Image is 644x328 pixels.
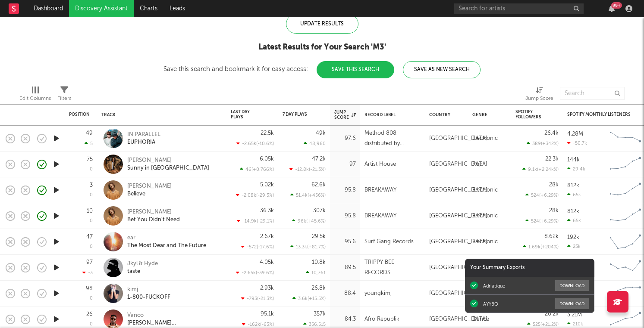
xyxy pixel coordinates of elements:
div: 51.4k ( +456 % ) [290,192,326,198]
div: Jump Score [334,110,356,120]
a: Jkyl & Hydetaste [127,260,158,275]
div: Electronic [472,211,498,221]
div: 3.21M [567,312,582,318]
div: 524 ( +6.29 % ) [525,218,559,224]
div: 47.2k [312,156,326,162]
div: 10 [87,208,93,214]
div: 307k [313,208,326,214]
div: IN PARALLEL [127,131,160,139]
div: 36.3k [260,208,274,214]
div: 23k [567,244,581,249]
div: Spotify Followers [515,109,546,120]
div: 0 [90,322,93,327]
div: 28k [549,182,559,188]
div: Update Results [286,14,358,34]
div: 812k [567,209,579,214]
div: 5.02k [260,182,274,188]
div: -572 ( -17.6 % ) [241,244,274,250]
div: 357k [314,311,326,317]
div: Your Summary Exports [465,259,594,277]
div: 28k [549,208,559,214]
div: Record Label [364,112,416,118]
div: Track [101,112,218,118]
div: [GEOGRAPHIC_DATA] [429,263,487,273]
div: -12.8k ( -21.3 % ) [289,167,326,172]
div: Jump Score [525,83,553,108]
div: Filters [57,83,71,108]
div: 65k [567,192,581,198]
div: 9.1k ( +2.24k % ) [522,167,559,172]
a: [PERSON_NAME]Sunny in [GEOGRAPHIC_DATA] [127,157,209,172]
div: 95.1k [261,311,274,317]
div: 210k [567,321,583,327]
div: 2.67k [260,234,274,239]
div: [GEOGRAPHIC_DATA] [429,288,487,299]
div: 62.6k [311,182,326,188]
div: 97.6 [334,133,356,144]
div: 99 + [611,2,622,9]
div: 1.69k ( +204 % ) [523,244,559,250]
div: 10,761 [306,270,326,275]
div: Vanco [127,312,220,319]
div: 7 Day Plays [283,112,313,117]
div: 0 [90,296,93,301]
div: Bet You Didn't Need [127,216,180,224]
div: Electronic [472,185,498,195]
div: 29.4k [567,166,585,172]
div: 524 ( +6.29 % ) [525,192,559,198]
a: IN PARALLELEUPHORIA [127,131,160,146]
div: [GEOGRAPHIC_DATA] [429,185,487,195]
div: 10.8k [312,260,326,265]
div: 49k [316,130,326,136]
div: 49 [86,130,93,136]
div: 22.5k [261,130,274,136]
div: Adriatique [483,283,505,289]
div: Surf Gang Records [364,237,414,247]
div: Pop [472,159,483,170]
div: Edit Columns [19,93,51,104]
div: Last Day Plays [231,109,261,120]
div: [PERSON_NAME] [127,183,172,190]
div: 812k [567,183,579,189]
div: EUPHORIA [127,139,160,146]
div: 2.93k [260,285,274,291]
div: Filters [57,93,71,104]
input: Search... [560,87,625,100]
div: 3 [90,183,93,188]
div: 97 [334,159,356,170]
div: -793 ( -21.3 % ) [241,296,274,301]
div: Sunny in [GEOGRAPHIC_DATA] [127,164,209,172]
button: Save As New Search [403,61,481,78]
div: 192k [567,235,579,240]
div: 8.62k [544,234,559,239]
button: Download [555,298,589,309]
button: Save This Search [317,61,394,78]
div: Country [429,112,459,118]
div: youngkimj [364,288,392,299]
div: BREAKAWAY [364,211,396,221]
div: Method 808, distributed by gamma. [364,128,421,149]
div: TRIPPY BEE RECORDS [364,257,421,278]
div: 98 [86,286,93,291]
div: 95.6 [334,237,356,247]
div: Jkyl & Hyde [127,260,158,268]
div: 26 [86,312,93,317]
div: Afro Republik [364,314,399,325]
div: [PERSON_NAME] ([PERSON_NAME]) - [PERSON_NAME] Remix [127,319,220,327]
div: Edit Columns [19,83,51,108]
div: 84.3 [334,314,356,325]
a: kimj1-800-FUCKOFF [127,286,170,301]
a: earThe Most Dear and The Future [127,234,206,250]
div: 29.5k [312,234,326,239]
div: BREAKAWAY [364,185,396,195]
div: 0 [90,193,93,198]
div: 0 [90,219,93,223]
div: ear [127,234,206,242]
div: [GEOGRAPHIC_DATA] [429,211,487,221]
div: -2.65k ( -10.6 % ) [236,141,274,146]
div: 47 [86,234,93,240]
div: Genre [472,112,503,118]
div: Dance [472,314,489,325]
div: 97 [86,260,93,265]
div: 26.8k [311,285,326,291]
